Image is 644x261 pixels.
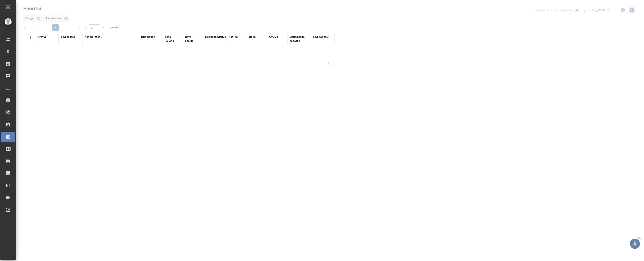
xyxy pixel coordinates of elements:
[84,35,102,39] div: Исполнитель
[313,35,329,39] div: Код работы
[185,35,197,43] div: Дата сдачи
[165,35,177,43] div: Дата начала
[631,239,638,248] span: 🙏
[269,35,278,39] div: Сумма
[229,35,238,39] div: Кол-во
[289,35,309,43] div: Менеджеры верстки
[61,35,75,39] div: Код заказа
[37,35,47,39] div: Статус
[141,35,155,39] div: Вид работ
[249,35,256,39] div: Цена
[205,35,226,39] div: Подразделение
[630,239,640,249] button: 🙏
